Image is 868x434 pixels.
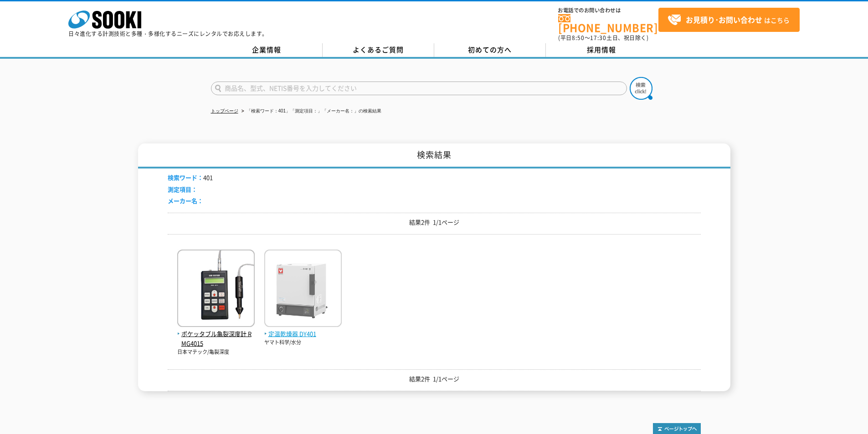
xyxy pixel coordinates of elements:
[138,143,730,168] h1: 検索結果
[572,34,585,42] span: 8:50
[177,329,255,348] span: ポケッタブル亀裂深度計 RMG4015
[68,31,268,36] p: 日々進化する計測技術と多種・多様化するニーズにレンタルでお応えします。
[468,45,512,55] span: 初めての方へ
[558,14,658,33] a: [PHONE_NUMBER]
[168,218,701,227] p: 結果2件 1/1ページ
[686,14,762,25] strong: お見積り･お問い合わせ
[211,108,238,113] a: トップページ
[558,8,658,13] span: お電話でのお問い合わせは
[264,320,342,339] a: 定温乾燥器 DY401
[211,82,627,95] input: 商品名、型式、NETIS番号を入力してください
[590,34,606,42] span: 17:30
[177,250,255,329] img: RMG4015
[434,43,546,57] a: 初めての方へ
[240,107,382,116] li: 「検索ワード：401」「測定項目：」「メーカー名：」の検索結果
[658,8,800,32] a: お見積り･お問い合わせはこちら
[168,374,701,384] p: 結果2件 1/1ページ
[168,173,203,182] span: 検索ワード：
[211,43,323,57] a: 企業情報
[168,185,197,194] span: 測定項目：
[168,196,203,205] span: メーカー名：
[630,77,652,100] img: btn_search.png
[264,339,342,347] p: ヤマト科学/水分
[177,320,255,348] a: ポケッタブル亀裂深度計 RMG4015
[168,173,213,183] li: 401
[264,250,342,329] img: DY401
[668,13,790,27] span: はこちら
[264,329,342,339] span: 定温乾燥器 DY401
[177,348,255,356] p: 日本マテック/亀裂深度
[558,34,648,42] span: (平日 ～ 土日、祝日除く)
[323,43,434,57] a: よくあるご質問
[546,43,657,57] a: 採用情報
